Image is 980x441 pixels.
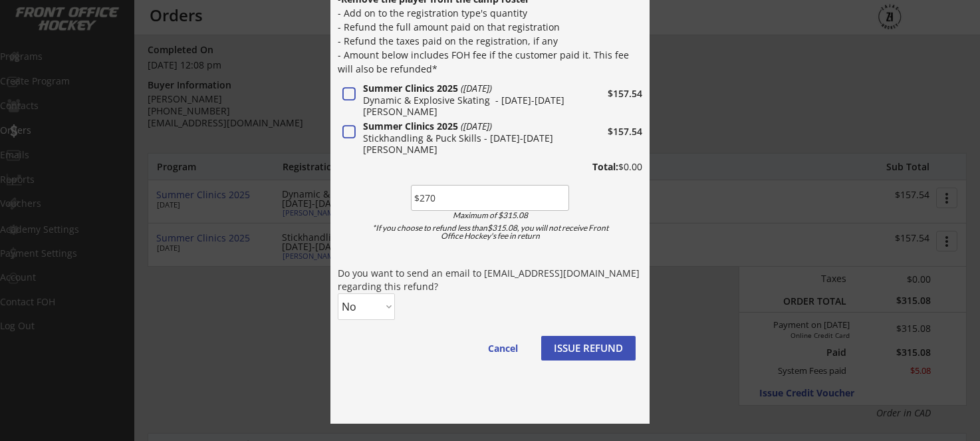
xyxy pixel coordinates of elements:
div: Do you want to send an email to [EMAIL_ADDRESS][DOMAIN_NAME] regarding this refund? [338,267,642,293]
div: Dynamic & Explosive Skating - [DATE]-[DATE] [363,96,565,105]
input: Amount to refund [411,185,569,211]
button: Cancel [475,336,531,361]
em: ([DATE]) [461,82,492,94]
div: Stickhandling & Puck Skills - [DATE]-[DATE] [363,134,565,143]
div: *If you choose to refund less than$315.08, you will not receive Front Office Hockey's fee in return [362,224,618,240]
div: $157.54 [569,89,642,98]
div: [PERSON_NAME] [363,145,565,154]
strong: Summer Clinics 2025 [363,120,458,132]
strong: Total: [592,160,618,173]
div: $157.54 [569,127,642,136]
div: $0.00 [556,162,642,172]
button: ISSUE REFUND [541,336,636,361]
div: [PERSON_NAME] [363,107,565,116]
strong: Summer Clinics 2025 [363,82,458,94]
em: ([DATE]) [461,120,492,132]
div: Maximum of $315.08 [415,212,565,220]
